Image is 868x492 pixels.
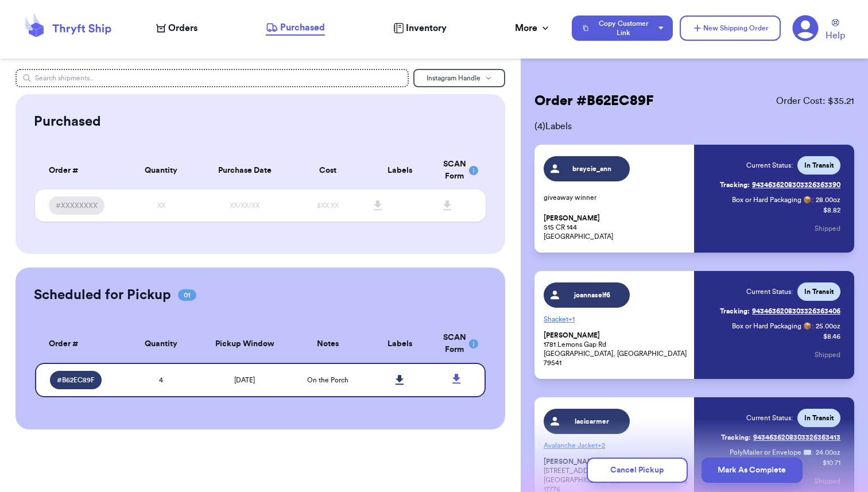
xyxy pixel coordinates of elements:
[746,161,793,170] span: Current Status:
[721,428,840,447] a: Tracking:9434636208303326363413
[56,201,98,210] span: #XXXXXXXX
[364,325,436,363] th: Labels
[178,289,196,301] span: 01
[812,195,813,204] span: :
[427,75,480,82] span: Instagram Handle
[720,307,750,316] span: Tracking:
[815,216,840,241] button: Shipped
[159,377,163,383] span: 4
[15,69,409,87] input: Search shipments...
[823,206,840,215] p: $ 8.82
[598,442,605,449] span: + 2
[515,21,551,35] div: More
[280,21,325,34] span: Purchased
[721,433,751,442] span: Tracking:
[234,377,255,383] span: [DATE]
[804,161,834,170] span: In Transit
[413,69,505,87] button: Instagram Handle
[746,413,793,423] span: Current Status:
[720,180,750,189] span: Tracking:
[266,21,325,36] a: Purchased
[34,286,171,304] h2: Scheduled for Pickup
[544,331,687,367] p: 1781 Lemons Gap Rd [GEOGRAPHIC_DATA], [GEOGRAPHIC_DATA] 79541
[565,417,619,426] span: lacicarmer
[35,152,125,189] th: Order #
[157,202,165,209] span: XX
[720,302,840,320] a: Tracking:9434636208303326363406
[34,113,101,131] h2: Purchased
[292,325,365,363] th: Notes
[812,448,813,457] span: :
[364,152,436,189] th: Labels
[125,152,197,189] th: Quantity
[544,310,687,328] p: Shacket
[815,342,840,367] button: Shipped
[443,158,472,183] div: SCAN Form
[826,29,845,42] span: Help
[826,19,845,42] a: Help
[125,325,197,363] th: Quantity
[534,92,654,110] h2: Order # B62EC89F
[746,287,793,296] span: Current Status:
[816,321,840,331] span: 25.00 oz
[317,202,339,209] span: $XX.XX
[406,21,447,35] span: Inventory
[804,413,834,423] span: In Transit
[544,193,687,202] p: giveaway winner
[804,287,834,296] span: In Transit
[230,202,259,209] span: XX/XX/XX
[587,458,688,483] button: Cancel Pickup
[816,448,840,457] span: 24.00 oz
[443,332,472,356] div: SCAN Form
[156,21,197,35] a: Orders
[565,290,619,300] span: joannaself6
[57,375,95,385] span: # B62EC89F
[534,119,854,133] span: ( 4 ) Labels
[572,16,673,41] button: Copy Customer Link
[292,152,365,189] th: Cost
[816,195,840,204] span: 28.00 oz
[812,321,813,331] span: :
[702,458,803,483] button: Mark As Complete
[197,325,292,363] th: Pickup Window
[544,214,600,223] span: [PERSON_NAME]
[393,21,447,35] a: Inventory
[544,436,687,455] p: Avalanche Jacket
[197,152,292,189] th: Purchase Date
[823,332,840,341] p: $ 8.46
[732,196,812,203] span: Box or Hard Packaging 📦
[35,325,125,363] th: Order #
[565,164,619,173] span: braycie_ann
[680,16,781,41] button: New Shipping Order
[720,176,840,194] a: Tracking:9434636208303326363390
[544,214,687,241] p: 515 CR 144 [GEOGRAPHIC_DATA]
[776,94,854,108] span: Order Cost: $ 35.21
[307,377,348,383] span: On the Porch
[732,323,812,330] span: Box or Hard Packaging 📦
[568,316,575,323] span: + 1
[544,331,600,340] span: [PERSON_NAME]
[168,21,197,35] span: Orders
